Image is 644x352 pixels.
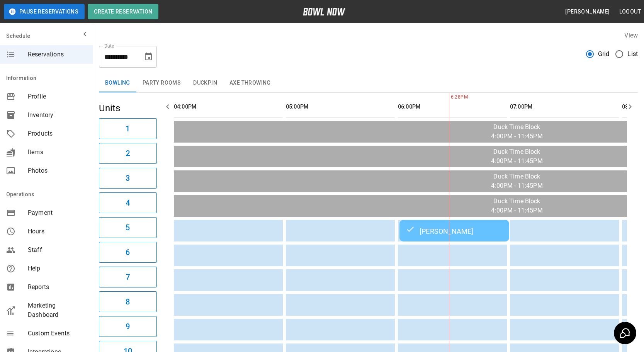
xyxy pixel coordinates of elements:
button: Create Reservation [88,4,158,19]
span: Marketing Dashboard [28,301,87,320]
span: Custom Events [28,329,87,338]
button: 6 [99,242,157,263]
span: Grid [598,49,610,59]
button: 5 [99,217,157,238]
button: 9 [99,316,157,337]
button: [PERSON_NAME] [562,5,613,19]
label: View [624,32,638,39]
button: 3 [99,168,157,189]
span: 6:28PM [449,94,451,101]
div: [PERSON_NAME] [406,226,503,235]
span: Photos [28,166,87,175]
h5: Units [99,102,157,114]
th: 07:00PM [510,96,619,118]
button: Bowling [99,74,136,92]
button: Pause Reservations [4,4,85,19]
span: Help [28,264,87,273]
button: 4 [99,192,157,213]
h6: 7 [126,271,130,283]
span: Reservations [28,50,87,59]
span: Hours [28,227,87,236]
button: Logout [616,5,644,19]
span: Staff [28,245,87,255]
h6: 3 [126,172,130,184]
button: Duckpin [187,74,223,92]
button: 2 [99,143,157,164]
th: 05:00PM [286,96,395,118]
th: 06:00PM [398,96,507,118]
div: inventory tabs [99,74,638,92]
h6: 8 [126,296,130,308]
span: Items [28,148,87,157]
button: Party Rooms [136,74,187,92]
button: 1 [99,118,157,139]
h6: 4 [126,197,130,209]
th: 04:00PM [174,96,283,118]
h6: 1 [126,122,130,135]
img: logo [303,8,345,15]
h6: 9 [126,320,130,333]
span: Products [28,129,87,138]
button: Axe Throwing [223,74,277,92]
h6: 5 [126,221,130,234]
h6: 6 [126,246,130,258]
span: Profile [28,92,87,101]
button: 8 [99,291,157,312]
button: Choose date, selected date is Sep 25, 2025 [141,49,156,65]
span: Payment [28,208,87,218]
button: 7 [99,267,157,287]
span: Reports [28,282,87,292]
span: Inventory [28,111,87,120]
span: List [627,49,638,59]
h6: 2 [126,147,130,160]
